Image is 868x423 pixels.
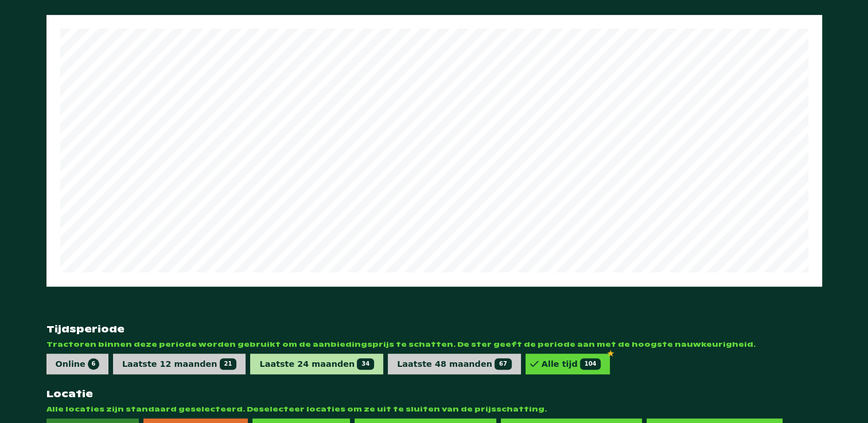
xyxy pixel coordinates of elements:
span: Alle locaties zijn standaard geselecteerd. Deselecteer locaties om ze uit te sluiten van de prijs... [46,405,822,414]
span: 104 [580,358,601,370]
span: Tractoren binnen deze periode worden gebruikt om de aanbiedingsprijs te schatten. De ster geeft d... [46,340,822,349]
span: 6 [88,358,99,370]
div: Laatste 12 maanden [122,358,237,370]
div: Online [56,358,99,370]
div: Laatste 48 maanden [397,358,512,370]
div: Laatste 24 maanden [259,358,374,370]
span: 67 [495,358,512,370]
span: 21 [220,358,237,370]
strong: Tijdsperiode [46,323,822,335]
div: Alle tijd [542,358,601,370]
span: 34 [357,358,374,370]
strong: Locatie [46,388,822,400]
